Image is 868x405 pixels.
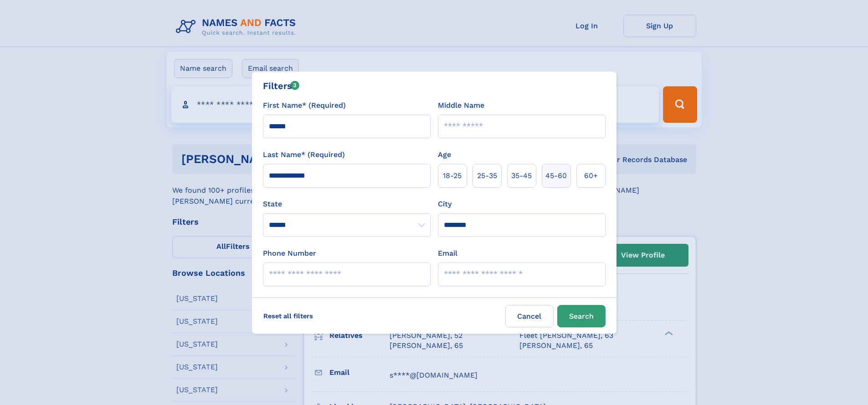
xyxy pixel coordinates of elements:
[263,79,300,93] div: Filters
[257,305,319,327] label: Reset all filters
[477,170,497,181] span: 25‑35
[263,149,345,160] label: Last Name* (Required)
[438,100,484,111] label: Middle Name
[557,305,606,327] button: Search
[438,199,452,210] label: City
[438,248,457,259] label: Email
[443,170,462,181] span: 18‑25
[511,170,532,181] span: 35‑45
[505,305,554,327] label: Cancel
[263,199,431,210] label: State
[263,248,316,259] label: Phone Number
[438,149,451,160] label: Age
[545,170,567,181] span: 45‑60
[263,100,346,111] label: First Name* (Required)
[584,170,598,181] span: 60+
